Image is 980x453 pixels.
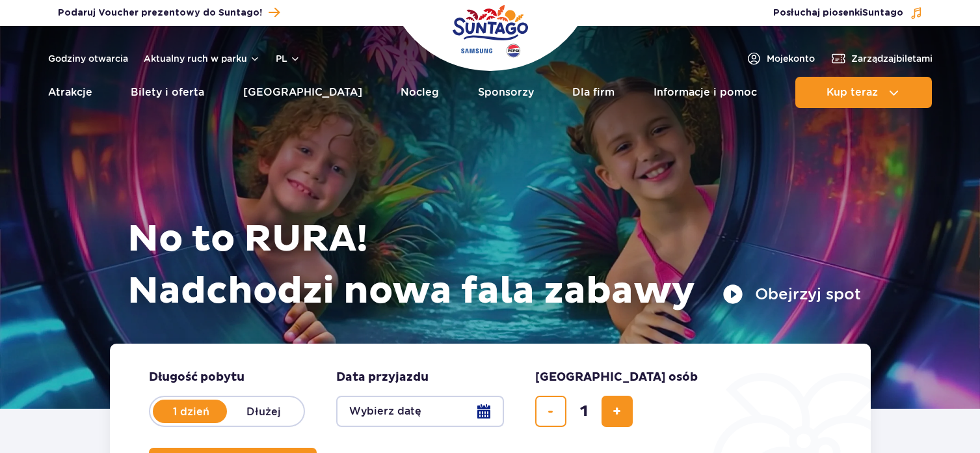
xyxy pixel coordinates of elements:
a: Mojekonto [746,51,815,66]
span: Suntago [862,8,903,18]
a: Informacje i pomoc [654,77,757,108]
h1: No to RURA! Nadchodzi nowa fala zabawy [127,213,861,318]
a: Zarządzajbiletami [830,51,933,66]
button: Obejrzyj spot [722,284,861,305]
label: 1 dzień [154,398,228,425]
a: Nocleg [401,77,439,108]
button: Posłuchaj piosenkiSuntago [773,7,923,20]
a: [GEOGRAPHIC_DATA] [243,77,362,108]
span: Data przyjazdu [336,370,429,385]
span: Kup teraz [827,87,878,98]
span: Długość pobytu [149,370,245,385]
button: Wybierz datę [336,396,504,427]
button: Kup teraz [795,77,932,108]
span: [GEOGRAPHIC_DATA] osób [535,370,698,385]
button: dodaj bilet [602,396,633,427]
a: Podaruj Voucher prezentowy do Suntago! [58,4,280,21]
button: pl [276,52,300,65]
button: Aktualny ruch w parku [144,53,260,64]
span: Moje konto [767,52,815,65]
a: Bilety i oferta [131,77,204,108]
input: liczba biletów [568,396,600,427]
span: Posłuchaj piosenki [773,7,903,20]
label: Dłużej [227,398,301,425]
a: Atrakcje [48,77,92,108]
span: Podaruj Voucher prezentowy do Suntago! [58,7,262,20]
a: Sponsorzy [478,77,534,108]
a: Dla firm [572,77,615,108]
button: usuń bilet [535,396,566,427]
a: Godziny otwarcia [48,52,128,65]
span: Zarządzaj biletami [851,52,933,65]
